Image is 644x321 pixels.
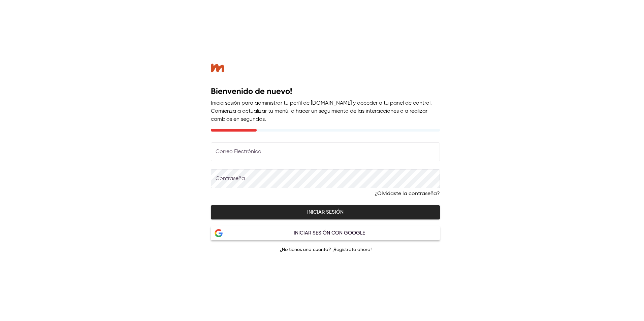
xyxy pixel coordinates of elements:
p: ¿No tienes una cuenta? [211,247,440,253]
a: ¿Olvidaste la contraseña? [375,191,440,197]
button: Iniciar sesión [211,205,440,219]
img: Google Logo [215,229,223,238]
button: Google LogoIniciar sesión con Google [211,226,440,240]
a: ¡Regístrate ahora! [332,247,372,252]
p: Inicia sesión para administrar tu perfil de [DOMAIN_NAME] y acceder a tu panel de control. Comien... [211,99,440,123]
span: Iniciar sesión [218,208,432,217]
div: Iniciar sesión con Google [223,229,436,238]
h2: Bienvenido de nuevo! [211,86,440,97]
